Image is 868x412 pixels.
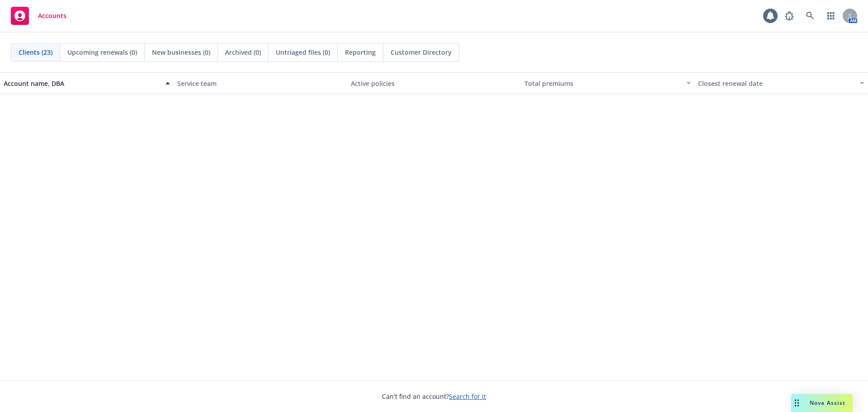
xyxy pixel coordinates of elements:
[19,47,52,57] span: Clients (23)
[449,392,486,401] a: Search for it
[347,72,521,94] button: Active policies
[791,394,802,412] div: Drag to move
[382,392,486,401] span: Can't find an account?
[225,47,261,57] span: Archived (0)
[524,79,681,88] div: Total premiums
[276,47,330,57] span: Untriaged files (0)
[391,47,452,57] span: Customer Directory
[174,72,347,94] button: Service team
[780,7,798,25] a: Report a Bug
[345,47,376,57] span: Reporting
[521,72,694,94] button: Total premiums
[67,47,137,57] span: Upcoming renewals (0)
[38,12,66,19] span: Accounts
[177,79,344,88] div: Service team
[801,7,819,25] a: Search
[7,3,70,28] a: Accounts
[698,79,854,88] div: Closest renewal date
[822,7,840,25] a: Switch app
[694,72,868,94] button: Closest renewal date
[791,394,853,412] button: Nova Assist
[810,399,845,407] span: Nova Assist
[4,79,160,88] div: Account name, DBA
[152,47,210,57] span: New businesses (0)
[351,79,517,88] div: Active policies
